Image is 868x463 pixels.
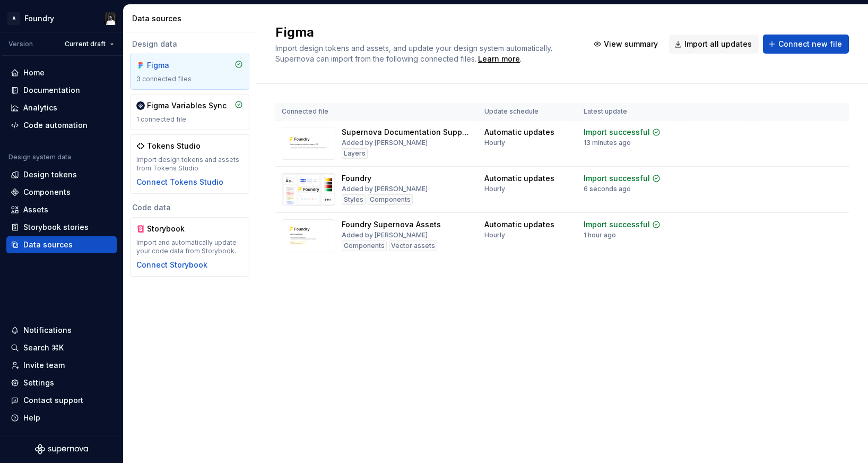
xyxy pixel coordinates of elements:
span: Import design tokens and assets, and update your design system automatically. Supernova can impor... [275,44,554,63]
th: Update schedule [478,103,577,121]
div: Supernova Documentation Support (Foundry-2.0) [342,127,472,138]
div: Import and automatically update your code data from Storybook. [136,238,243,255]
div: Automatic updates [484,127,554,138]
a: Components [6,184,117,201]
div: Vector assets [389,241,437,251]
a: Invite team [6,357,117,374]
button: Connect Storybook [136,260,207,270]
div: Analytics [23,102,57,113]
div: Added by [PERSON_NAME] [342,139,428,147]
div: 1 hour ago [584,231,616,239]
img: Raj Narandas [104,12,117,25]
span: Connect new file [778,39,842,49]
div: Hourly [484,139,505,147]
div: 6 seconds ago [584,185,631,193]
button: Help [6,409,117,426]
a: Documentation [6,82,117,99]
div: Settings [23,378,54,388]
a: Learn more [478,54,520,64]
span: . [476,55,522,63]
div: Assets [23,204,48,215]
button: Connect Tokens Studio [136,177,223,187]
div: Figma [147,60,198,71]
div: Components [342,241,387,251]
div: Search ⌘K [23,342,64,353]
span: Import all updates [684,39,752,49]
h2: Figma [275,24,576,41]
th: Connected file [275,103,478,121]
span: Current draft [65,40,106,48]
div: Storybook [147,224,198,234]
div: 3 connected files [136,75,243,83]
div: Import design tokens and assets from Tokens Studio [136,156,243,173]
div: Hourly [484,231,505,239]
div: Foundry [342,173,371,184]
div: Notifications [23,325,72,336]
button: View summary [588,35,665,54]
a: Data sources [6,236,117,253]
div: Import successful [584,219,650,230]
button: AFoundryRaj Narandas [2,7,121,30]
div: Added by [PERSON_NAME] [342,185,428,193]
button: Connect new file [763,35,849,54]
div: Code data [130,202,249,213]
a: Settings [6,374,117,391]
div: Invite team [23,360,65,371]
span: View summary [604,39,658,49]
div: 13 minutes ago [584,139,631,147]
div: Components [368,194,413,205]
button: Search ⌘K [6,339,117,356]
a: Figma Variables Sync1 connected file [130,94,249,130]
div: Data sources [23,239,73,250]
a: Code automation [6,117,117,134]
a: Home [6,64,117,81]
a: Analytics [6,99,117,116]
div: Design data [130,39,249,49]
button: Import all updates [669,35,759,54]
svg: Supernova Logo [35,444,88,455]
div: Components [23,187,71,198]
a: Figma3 connected files [130,54,249,90]
div: Home [23,67,45,78]
div: Contact support [23,395,83,406]
div: Data sources [132,13,251,24]
div: Import successful [584,173,650,184]
div: Automatic updates [484,219,554,230]
div: Layers [342,148,368,159]
div: Automatic updates [484,173,554,184]
button: Contact support [6,392,117,409]
div: Added by [PERSON_NAME] [342,231,428,239]
div: Design system data [8,153,71,161]
a: Assets [6,201,117,218]
button: Current draft [60,37,119,52]
div: Code automation [23,120,88,131]
a: StorybookImport and automatically update your code data from Storybook.Connect Storybook [130,217,249,277]
a: Storybook stories [6,219,117,236]
div: Import successful [584,127,650,138]
div: Storybook stories [23,222,89,233]
div: Foundry Supernova Assets [342,219,441,230]
a: Tokens StudioImport design tokens and assets from Tokens StudioConnect Tokens Studio [130,134,249,194]
a: Design tokens [6,166,117,183]
div: Styles [342,194,366,205]
div: Foundry [24,13,54,24]
div: Version [8,40,33,48]
div: 1 connected file [136,115,243,124]
div: Design tokens [23,169,77,180]
div: Figma Variables Sync [147,100,227,111]
div: Documentation [23,85,80,96]
div: A [7,12,20,25]
div: Hourly [484,185,505,193]
div: Tokens Studio [147,141,201,151]
div: Help [23,413,40,423]
th: Latest update [577,103,681,121]
button: Notifications [6,322,117,339]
